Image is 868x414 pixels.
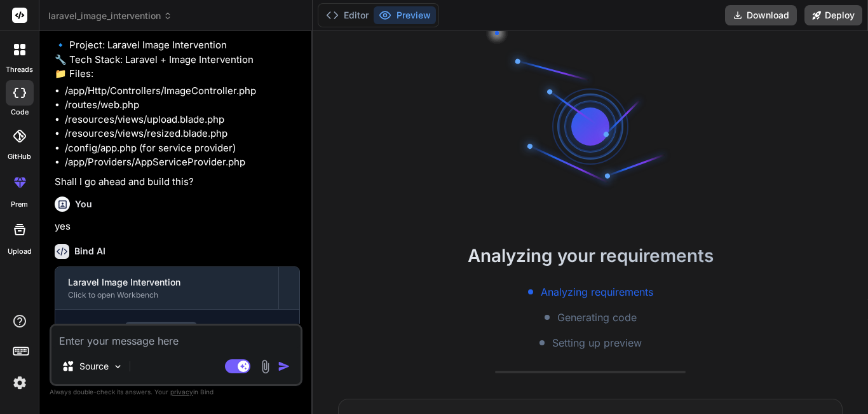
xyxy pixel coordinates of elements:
[8,246,32,257] label: Upload
[125,322,197,337] code: package.json
[75,198,92,210] h6: You
[725,5,797,25] button: Download
[65,113,300,127] li: /resources/views/upload.blade.php
[374,6,436,24] button: Preview
[804,5,862,25] button: Deploy
[68,290,266,300] div: Click to open Workbench
[79,360,109,373] p: Source
[74,245,105,258] h6: Bind AI
[11,107,29,118] label: code
[55,38,300,81] p: 🔹 Project: Laravel Image Intervention 🔧 Tech Stack: Laravel + Image Intervention 📁 Files:
[65,155,300,170] li: /app/Providers/AppServiceProvider.php
[313,242,868,269] h2: Analyzing your requirements
[9,372,31,394] img: settings
[55,219,300,234] p: yes
[95,322,197,336] div: Create
[541,284,653,300] span: Analyzing requirements
[112,361,123,372] img: Pick Models
[65,84,300,99] li: /app/Http/Controllers/ImageController.php
[278,360,290,373] img: icon
[65,98,300,113] li: /routes/web.php
[65,141,300,156] li: /config/app.php (for service provider)
[55,175,300,190] p: Shall I go ahead and build this?
[8,151,31,162] label: GitHub
[258,359,273,374] img: attachment
[6,64,33,75] label: threads
[55,267,278,309] button: Laravel Image InterventionClick to open Workbench
[321,6,374,24] button: Editor
[48,10,172,22] span: laravel_image_intervention
[552,335,642,350] span: Setting up preview
[170,388,193,396] span: privacy
[68,276,266,289] div: Laravel Image Intervention
[557,310,637,325] span: Generating code
[65,127,300,141] li: /resources/views/resized.blade.php
[11,199,28,210] label: prem
[50,386,302,398] p: Always double-check its answers. Your in Bind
